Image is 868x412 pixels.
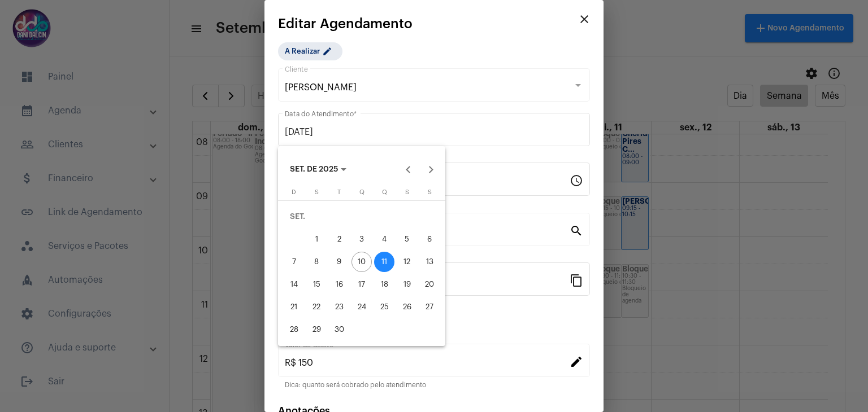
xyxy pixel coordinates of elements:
button: Previous month [397,159,420,181]
div: 20 [419,274,440,295]
button: 8 de setembro de 2025 [305,251,328,273]
div: 2 [329,229,349,249]
button: 15 de setembro de 2025 [305,273,328,296]
button: 27 de setembro de 2025 [418,296,441,318]
div: 21 [284,297,304,317]
span: Q [359,189,364,195]
div: 19 [397,274,417,295]
button: 20 de setembro de 2025 [418,273,441,296]
div: 13 [419,252,440,272]
div: 26 [397,297,417,317]
button: 9 de setembro de 2025 [328,251,350,273]
button: 18 de setembro de 2025 [373,273,396,296]
button: 2 de setembro de 2025 [328,228,350,251]
button: 19 de setembro de 2025 [396,273,418,296]
span: D [292,189,296,195]
button: 16 de setembro de 2025 [328,273,350,296]
button: Next month [420,159,442,181]
div: 1 [306,229,327,249]
div: 9 [329,252,349,272]
button: 1 de setembro de 2025 [305,228,328,251]
span: SET. DE 2025 [290,166,338,174]
button: 14 de setembro de 2025 [283,273,305,296]
span: S [315,189,319,195]
div: 8 [306,252,327,272]
button: 24 de setembro de 2025 [350,296,373,318]
div: 14 [284,274,304,295]
div: 25 [374,297,394,317]
button: 29 de setembro de 2025 [305,318,328,341]
div: 29 [306,319,327,340]
div: 10 [351,252,372,272]
div: 11 [374,252,394,272]
div: 17 [351,274,372,295]
div: 24 [351,297,372,317]
div: 15 [306,274,327,295]
button: 25 de setembro de 2025 [373,296,396,318]
button: 17 de setembro de 2025 [350,273,373,296]
button: 26 de setembro de 2025 [396,296,418,318]
div: 3 [351,229,372,249]
button: 3 de setembro de 2025 [350,228,373,251]
button: 13 de setembro de 2025 [418,251,441,273]
div: 27 [419,297,440,317]
div: 4 [374,229,394,249]
span: T [337,189,341,195]
span: Q [382,189,387,195]
button: 12 de setembro de 2025 [396,251,418,273]
span: S [405,189,409,195]
button: 6 de setembro de 2025 [418,228,441,251]
button: 4 de setembro de 2025 [373,228,396,251]
div: 16 [329,274,349,295]
div: 30 [329,319,349,340]
button: 22 de setembro de 2025 [305,296,328,318]
div: 5 [397,229,417,249]
span: S [428,189,432,195]
div: 12 [397,252,417,272]
button: Choose month and year [281,159,355,181]
div: 28 [284,319,304,340]
div: 22 [306,297,327,317]
button: 5 de setembro de 2025 [396,228,418,251]
div: 6 [419,229,440,249]
button: 21 de setembro de 2025 [283,296,305,318]
div: 23 [329,297,349,317]
button: 28 de setembro de 2025 [283,318,305,341]
div: 18 [374,274,394,295]
div: 7 [284,252,304,272]
button: 23 de setembro de 2025 [328,296,350,318]
td: SET. [283,205,441,228]
button: 7 de setembro de 2025 [283,251,305,273]
button: 30 de setembro de 2025 [328,318,350,341]
button: 10 de setembro de 2025 [350,251,373,273]
button: 11 de setembro de 2025 [373,251,396,273]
